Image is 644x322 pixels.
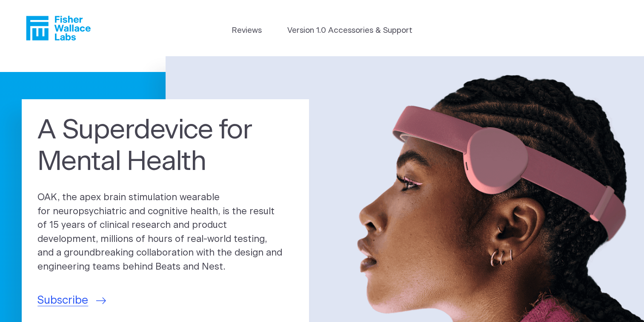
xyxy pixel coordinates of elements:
[26,16,91,40] a: Fisher Wallace
[37,293,88,309] span: Subscribe
[37,293,106,309] a: Subscribe
[37,191,293,274] p: OAK, the apex brain stimulation wearable for neuropsychiatric and cognitive health, is the result...
[232,25,262,37] a: Reviews
[37,115,293,178] h1: A Superdevice for Mental Health
[287,25,412,37] a: Version 1.0 Accessories & Support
